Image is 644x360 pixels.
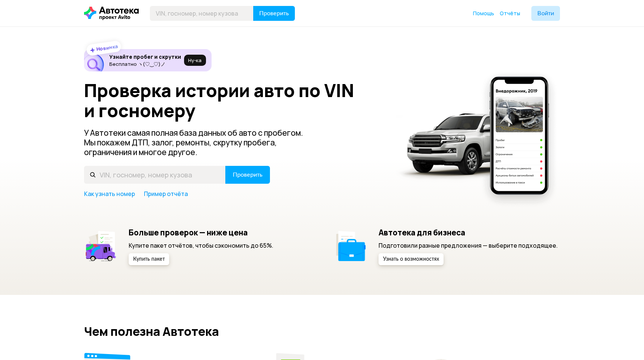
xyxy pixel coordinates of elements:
[379,253,444,265] button: Узнать о возможностях
[144,190,188,198] a: Пример отчёта
[225,166,270,184] button: Проверить
[379,228,558,237] h5: Автотека для бизнеса
[84,325,560,338] h2: Чем полезна Автотека
[109,54,181,60] h6: Узнайте пробег и скрутки
[473,10,494,17] span: Помощь
[129,241,273,250] p: Купите пакет отчётов, чтобы сэкономить до 65%.
[84,80,386,120] h1: Проверка истории авто по VIN и госномеру
[531,6,560,21] button: Войти
[253,6,295,21] button: Проверить
[500,10,520,17] a: Отчёты
[109,61,181,67] p: Бесплатно ヽ(♡‿♡)ノ
[84,166,226,184] input: VIN, госномер, номер кузова
[129,253,169,265] button: Купить пакет
[84,128,315,157] p: У Автотеки самая полная база данных об авто с пробегом. Мы покажем ДТП, залог, ремонты, скрутку п...
[259,10,289,16] span: Проверить
[233,172,263,178] span: Проверить
[188,57,202,63] span: Ну‑ка
[537,10,554,16] span: Войти
[129,228,273,237] h5: Больше проверок — ниже цена
[500,10,520,17] span: Отчёты
[473,10,494,17] a: Помощь
[383,257,439,262] span: Узнать о возможностях
[379,241,558,250] p: Подготовили разные предложения — выберите подходящее.
[150,6,254,21] input: VIN, госномер, номер кузова
[84,190,135,198] a: Как узнать номер
[96,43,119,52] strong: Новинка
[133,257,165,262] span: Купить пакет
